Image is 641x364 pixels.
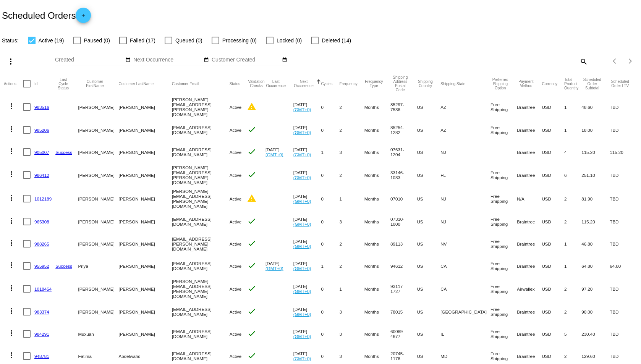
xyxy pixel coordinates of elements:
[364,163,390,187] mat-cell: Months
[417,95,440,119] mat-cell: US
[230,264,242,269] span: Active
[265,79,287,88] button: Change sorting for LastOccurrenceUtc
[7,306,16,315] mat-icon: more_vert
[610,255,637,277] mat-cell: 64.80
[581,233,610,255] mat-cell: 46.80
[339,301,364,323] mat-cell: 3
[321,119,339,141] mat-cell: 0
[247,307,256,316] mat-icon: check
[440,210,490,233] mat-cell: NJ
[490,187,517,210] mat-cell: Free Shipping
[517,210,542,233] mat-cell: Braintree
[390,233,417,255] mat-cell: 89113
[440,163,490,187] mat-cell: FL
[390,95,417,119] mat-cell: 85297-7536
[542,323,564,345] mat-cell: USD
[564,301,581,323] mat-cell: 2
[542,81,557,86] button: Change sorting for CurrencyIso
[364,187,390,210] mat-cell: Months
[581,78,603,90] button: Change sorting for Subtotal
[55,264,72,269] a: Success
[610,323,637,345] mat-cell: TBD
[293,255,321,277] mat-cell: [DATE]
[579,55,588,67] mat-icon: search
[293,244,311,249] a: (GMT+0)
[4,72,23,95] mat-header-cell: Actions
[517,187,542,210] mat-cell: N/A
[247,217,256,226] mat-icon: check
[417,277,440,301] mat-cell: US
[490,119,517,141] mat-cell: Free Shipping
[440,255,490,277] mat-cell: CA
[7,328,16,338] mat-icon: more_vert
[78,163,118,187] mat-cell: [PERSON_NAME]
[277,36,302,45] span: Locked (0)
[390,323,417,345] mat-cell: 60089-4677
[607,53,623,69] button: Previous page
[517,95,542,119] mat-cell: Braintree
[118,163,172,187] mat-cell: [PERSON_NAME]
[542,233,564,255] mat-cell: USD
[172,141,230,163] mat-cell: [EMAIL_ADDRESS][DOMAIN_NAME]
[7,147,16,156] mat-icon: more_vert
[364,233,390,255] mat-cell: Months
[564,72,581,95] mat-header-cell: Total Product Quantity
[247,261,256,270] mat-icon: check
[230,173,242,178] span: Active
[321,187,339,210] mat-cell: 0
[390,255,417,277] mat-cell: 94612
[390,141,417,163] mat-cell: 07631-1204
[55,57,124,63] input: Created
[490,323,517,345] mat-cell: Free Shipping
[517,323,542,345] mat-cell: Braintree
[490,277,517,301] mat-cell: Free Shipping
[247,239,256,248] mat-icon: check
[581,187,610,210] mat-cell: 81.90
[118,255,172,277] mat-cell: [PERSON_NAME]
[440,187,490,210] mat-cell: NJ
[118,233,172,255] mat-cell: [PERSON_NAME]
[339,277,364,301] mat-cell: 1
[390,210,417,233] mat-cell: 07310-1000
[293,233,321,255] mat-cell: [DATE]
[610,301,637,323] mat-cell: TBD
[321,277,339,301] mat-cell: 0
[339,233,364,255] mat-cell: 2
[293,163,321,187] mat-cell: [DATE]
[490,210,517,233] mat-cell: Free Shipping
[7,238,16,248] mat-icon: more_vert
[610,277,637,301] mat-cell: TBD
[339,210,364,233] mat-cell: 3
[417,187,440,210] mat-cell: US
[130,36,155,45] span: Failed (17)
[230,354,242,359] span: Active
[321,233,339,255] mat-cell: 0
[542,301,564,323] mat-cell: USD
[2,8,91,23] h2: Scheduled Orders
[78,233,118,255] mat-cell: [PERSON_NAME]
[172,301,230,323] mat-cell: [EMAIL_ADDRESS][DOMAIN_NAME]
[564,95,581,119] mat-cell: 1
[517,119,542,141] mat-cell: Braintree
[293,289,311,294] a: (GMT+0)
[78,301,118,323] mat-cell: [PERSON_NAME]
[125,57,131,63] mat-icon: date_range
[440,141,490,163] mat-cell: NJ
[339,323,364,345] mat-cell: 3
[34,264,49,269] a: 955952
[172,119,230,141] mat-cell: [EMAIL_ADDRESS][DOMAIN_NAME]
[564,119,581,141] mat-cell: 1
[172,95,230,119] mat-cell: [PERSON_NAME][EMAIL_ADDRESS][PERSON_NAME][DOMAIN_NAME]
[293,266,311,271] a: (GMT+0)
[417,163,440,187] mat-cell: US
[230,219,242,224] span: Active
[6,57,15,66] mat-icon: more_vert
[417,141,440,163] mat-cell: US
[440,119,490,141] mat-cell: AZ
[321,163,339,187] mat-cell: 0
[39,36,64,45] span: Active (19)
[564,141,581,163] mat-cell: 4
[581,210,610,233] mat-cell: 115.20
[581,323,610,345] mat-cell: 230.40
[610,163,637,187] mat-cell: TBD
